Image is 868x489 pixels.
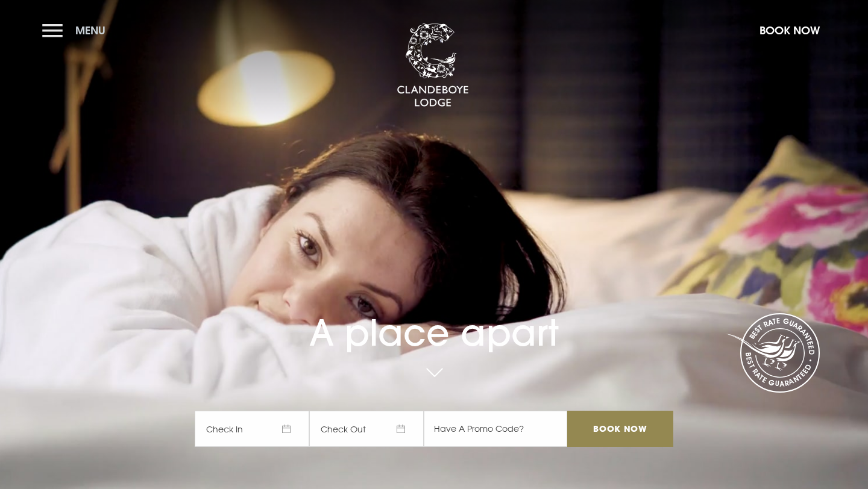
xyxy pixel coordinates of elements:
h1: A place apart [195,281,673,354]
button: Book Now [753,17,826,43]
span: Check In [195,411,309,447]
img: Clandeboye Lodge [397,23,469,108]
span: Menu [75,23,105,37]
button: Menu [42,17,112,43]
span: Check Out [309,411,424,447]
input: Have A Promo Code? [424,411,567,447]
input: Book Now [567,411,673,447]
